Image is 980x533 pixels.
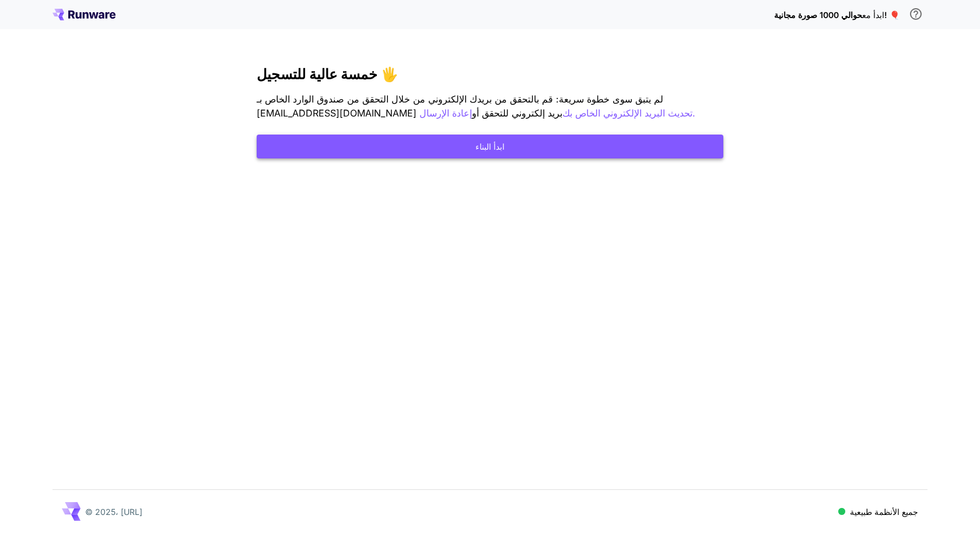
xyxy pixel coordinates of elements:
font: خمسة عالية للتسجيل 🖐️ [257,66,398,83]
font: جميع الأنظمة طبيعية [850,507,918,517]
font: [EMAIL_ADDRESS][DOMAIN_NAME] [257,107,416,119]
font: لم يتبق سوى خطوة سريعة: قم بالتحقق من بريدك الإلكتروني من خلال التحقق من صندوق الوارد الخاص بـ [257,93,663,105]
font: بريد إلكتروني للتحقق أو [472,107,562,119]
font: ابدأ مع [862,10,884,20]
button: إعادة الإرسال [419,106,472,121]
font: ابدأ البناء [475,142,505,151]
button: ابدأ البناء [257,135,723,158]
font: تحديث البريد الإلكتروني الخاص بك. [562,107,695,119]
font: حوالي 1000 صورة مجانية! 🎈 [774,10,900,20]
button: لكي تتأهل للحصول على رصيد مجاني، يجب عليك التسجيل باستخدام عنوان بريد إلكتروني تجاري والنقر فوق ر... [904,2,928,26]
button: تحديث البريد الإلكتروني الخاص بك. [562,106,695,121]
font: © 2025، [URL] [85,507,142,517]
font: إعادة الإرسال [419,107,472,119]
